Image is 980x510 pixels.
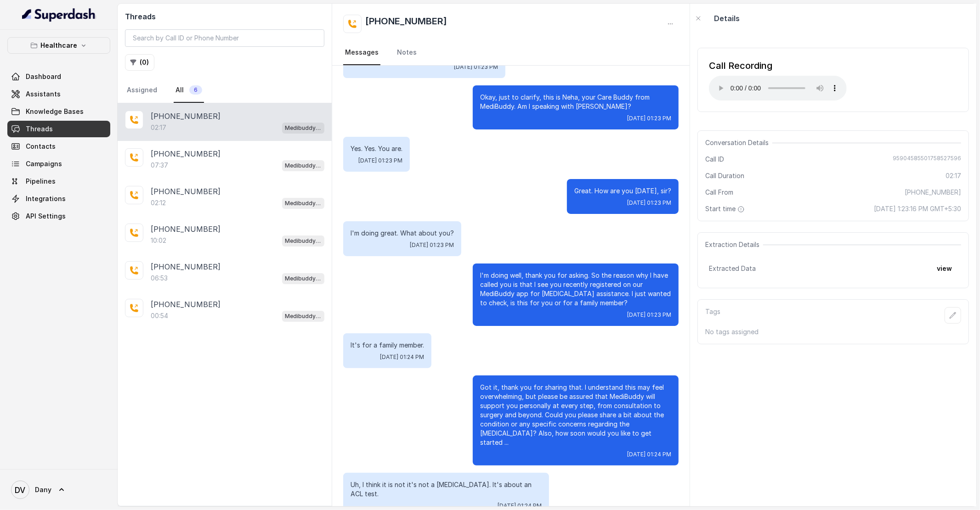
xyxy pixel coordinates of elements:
a: Campaigns [7,156,110,172]
span: [PHONE_NUMBER] [905,188,961,197]
span: [DATE] 01:23 PM [410,241,454,249]
span: [DATE] 01:23 PM [454,63,498,71]
a: Threads [7,121,110,137]
p: Medibuddy Support Assistant [285,274,322,283]
p: 10:02 [151,236,166,245]
p: No tags assigned [705,327,961,336]
p: [PHONE_NUMBER] [151,148,221,159]
span: [DATE] 01:23 PM [358,157,402,164]
span: Call ID [705,155,724,164]
a: API Settings [7,208,110,224]
p: Uh, I think it is not it's not a [MEDICAL_DATA]. It's about an ACL test. [351,480,542,499]
p: Medibuddy Support Assistant [285,312,322,321]
span: [DATE] 1:23:16 PM GMT+5:30 [874,204,961,213]
p: Healthcare [40,40,77,51]
a: Assigned [125,78,159,103]
p: [PHONE_NUMBER] [151,186,221,197]
p: Medibuddy Support Assistant [285,123,322,133]
span: Campaigns [26,159,62,168]
p: [PHONE_NUMBER] [151,111,221,122]
span: 6 [189,85,202,95]
span: Extraction Details [705,240,763,249]
button: Healthcare [7,37,110,54]
a: Notes [395,40,419,65]
span: [DATE] 01:24 PM [380,353,424,361]
button: view [931,260,957,277]
p: Okay, just to clarify, this is Neha, your Care Buddy from MediBuddy. Am I speaking with [PERSON_N... [480,93,671,111]
a: Integrations [7,191,110,207]
span: Call Duration [705,171,744,180]
span: Threads [26,124,53,134]
a: Dashboard [7,68,110,85]
audio: Your browser does not support the audio element. [709,76,847,101]
p: Yes. Yes. You are. [351,144,402,153]
span: Conversation Details [705,138,772,147]
p: [PHONE_NUMBER] [151,261,221,272]
p: Medibuddy Support Assistant [285,236,322,246]
a: Messages [343,40,380,65]
p: 00:54 [151,311,168,320]
p: [PHONE_NUMBER] [151,299,221,310]
span: 95904585501758527596 [893,155,961,164]
span: [DATE] 01:23 PM [627,199,671,207]
div: Call Recording [709,59,847,72]
span: Integrations [26,194,66,203]
span: Dashboard [26,72,61,81]
span: Contacts [26,142,56,151]
p: 07:37 [151,161,168,170]
span: Extracted Data [709,264,756,273]
span: [DATE] 01:23 PM [627,311,671,319]
nav: Tabs [125,78,324,103]
button: (0) [125,54,154,71]
h2: Threads [125,11,324,22]
p: 02:17 [151,123,166,132]
p: 02:12 [151,198,166,207]
nav: Tabs [343,40,679,65]
span: Call From [705,188,733,197]
span: [DATE] 01:24 PM [498,502,542,510]
a: Assistants [7,86,110,102]
span: 02:17 [946,171,961,180]
span: Assistants [26,90,61,99]
text: DV [15,485,26,495]
p: Great. How are you [DATE], sir? [574,186,671,196]
p: Tags [705,307,720,324]
a: All6 [174,78,204,103]
span: [DATE] 01:23 PM [627,115,671,122]
span: Start time [705,204,747,213]
span: Dany [35,485,51,494]
h2: [PHONE_NUMBER] [365,15,447,33]
p: I'm doing great. What about you? [351,229,454,238]
span: API Settings [26,212,66,221]
span: Pipelines [26,177,56,186]
a: Pipelines [7,173,110,190]
a: Dany [7,477,110,503]
p: [PHONE_NUMBER] [151,224,221,235]
p: Medibuddy Support Assistant [285,199,322,208]
p: I'm doing well, thank you for asking. So the reason why I have called you is that I see you recen... [480,271,671,308]
input: Search by Call ID or Phone Number [125,29,324,47]
p: Medibuddy Support Assistant [285,161,322,170]
span: Knowledge Bases [26,107,84,116]
a: Knowledge Bases [7,103,110,120]
p: 06:53 [151,274,168,283]
img: light.svg [22,7,96,22]
p: It's for a family member. [351,341,424,350]
p: Details [714,13,740,24]
p: Got it, thank you for sharing that. I understand this may feel overwhelming, but please be assure... [480,383,671,447]
span: [DATE] 01:24 PM [627,451,671,458]
a: Contacts [7,138,110,155]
